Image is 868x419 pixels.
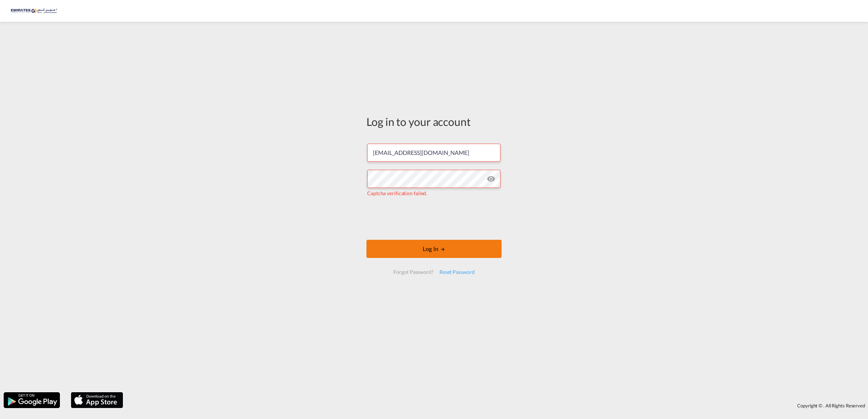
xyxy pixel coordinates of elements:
[367,144,500,162] input: Enter email/phone number
[127,399,868,412] div: Copyright © . All Rights Reserved
[366,240,502,258] button: LOGIN
[3,391,61,409] img: google.png
[379,204,489,233] iframe: reCAPTCHA
[437,266,478,279] div: Reset Password
[367,190,427,196] span: Captcha verification failed.
[487,174,495,183] md-icon: icon-eye-off
[11,3,60,19] img: c67187802a5a11ec94275b5db69a26e6.png
[70,391,124,409] img: apple.png
[366,114,502,129] div: Log in to your account
[390,266,436,279] div: Forgot Password?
